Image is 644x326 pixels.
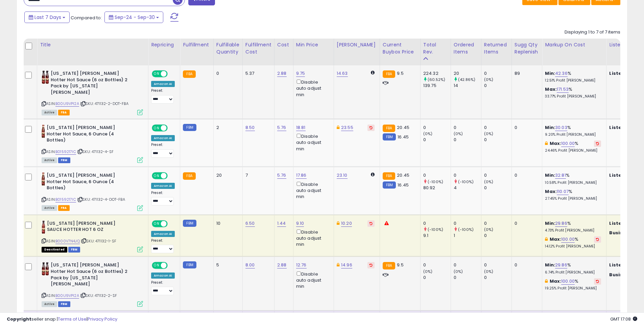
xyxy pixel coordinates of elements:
[545,196,601,201] p: 27.45% Profit [PERSON_NAME]
[383,262,395,269] small: FBA
[545,220,555,226] b: Min:
[397,70,403,77] span: 9.5
[609,70,640,77] b: Listed Price:
[550,278,562,284] b: Max:
[77,197,125,202] span: | SKU: 471132-4-DOT-FBA
[383,133,396,140] small: FBM
[545,286,601,291] p: 19.25% Profit [PERSON_NAME]
[484,70,511,77] div: 0
[296,41,331,48] div: Min Price
[277,41,290,48] div: Cost
[115,14,155,21] span: Sep-24 - Sep-30
[484,41,509,56] div: Returned Items
[545,70,555,77] b: Min:
[545,94,601,99] p: 33.77% Profit [PERSON_NAME]
[428,227,443,232] small: (-100%)
[515,172,537,178] div: 0
[423,137,451,143] div: 0
[454,70,481,77] div: 20
[545,189,601,201] div: %
[397,172,409,178] span: 20.45
[80,293,117,298] span: | SKU: 471132-2-SF
[152,125,161,131] span: ON
[555,262,567,268] a: 29.86
[545,125,601,137] div: %
[545,140,601,153] div: %
[42,70,49,84] img: 51A9rF3W8LL._SL40_.jpg
[152,263,161,268] span: ON
[341,262,352,268] a: 14.96
[545,262,555,268] b: Min:
[484,125,511,131] div: 0
[216,41,240,56] div: Fulfillable Quantity
[545,270,601,275] p: 6.74% Profit [PERSON_NAME]
[151,88,175,104] div: Preset:
[167,173,177,179] span: OFF
[454,220,481,226] div: 0
[277,262,287,268] a: 2.88
[423,131,433,136] small: (0%)
[183,41,210,48] div: Fulfillment
[151,191,175,206] div: Preset:
[341,220,352,227] a: 10.20
[7,316,31,322] strong: Copyright
[183,70,195,78] small: FBA
[47,172,129,193] b: [US_STATE] [PERSON_NAME] Hotter Hot Sauce, 6 Ounce (4 Bottles)
[55,101,79,107] a: B00U9VPI2A
[545,70,601,83] div: %
[55,149,76,155] a: B0159217IC
[167,71,177,77] span: OFF
[24,12,70,23] button: Last 7 Days
[454,262,481,268] div: 0
[454,275,481,281] div: 0
[609,262,640,268] b: Listed Price:
[296,262,307,268] a: 12.76
[545,262,601,275] div: %
[484,227,494,232] small: (0%)
[245,262,255,268] a: 8.00
[277,70,287,77] a: 2.88
[42,247,67,253] span: All listings that are unavailable for purchase on Amazon for any reason other than out-of-stock
[47,125,129,145] b: [US_STATE] [PERSON_NAME] Hotter Hot Sauce, 6 Ounce (4 Bottles)
[77,149,114,154] span: | SKU: 471132-4-SF
[454,137,481,143] div: 0
[151,280,175,296] div: Preset:
[484,185,511,191] div: 0
[454,125,481,131] div: 0
[152,221,161,226] span: ON
[458,77,475,82] small: (42.86%)
[42,70,143,114] div: ASIN:
[397,124,409,131] span: 20.45
[58,316,87,322] a: Terms of Use
[397,262,403,268] span: 9.5
[341,124,353,131] a: 23.55
[296,270,329,290] div: Disable auto adjust min
[245,220,255,227] a: 6.50
[454,83,481,89] div: 14
[550,236,562,242] b: Max:
[545,228,601,233] p: 4.73% Profit [PERSON_NAME]
[484,269,494,274] small: (0%)
[545,132,601,137] p: 9.20% Profit [PERSON_NAME]
[398,134,409,140] span: 16.45
[34,14,61,21] span: Last 7 Days
[423,172,451,178] div: 0
[42,220,45,234] img: 313GCrvtNwL._SL40_.jpg
[423,41,448,56] div: Total Rev.
[545,148,601,153] p: 24.46% Profit [PERSON_NAME]
[484,77,494,82] small: (0%)
[458,179,474,184] small: (-100%)
[561,278,575,285] a: 100.00
[151,143,175,158] div: Preset:
[545,86,557,92] b: Max:
[609,172,640,178] b: Listed Price:
[423,233,451,239] div: 9.1
[423,269,433,274] small: (0%)
[42,157,57,163] span: All listings currently available for purchase on Amazon
[42,110,57,115] span: All listings currently available for purchase on Amazon
[42,172,143,210] div: ASIN:
[58,301,70,307] span: FBM
[555,220,567,227] a: 29.86
[51,70,133,97] b: [US_STATE] [PERSON_NAME] Hotter Hot Sauce (6 oz Bottles) 2 Pack by [US_STATE] [PERSON_NAME]
[545,220,601,233] div: %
